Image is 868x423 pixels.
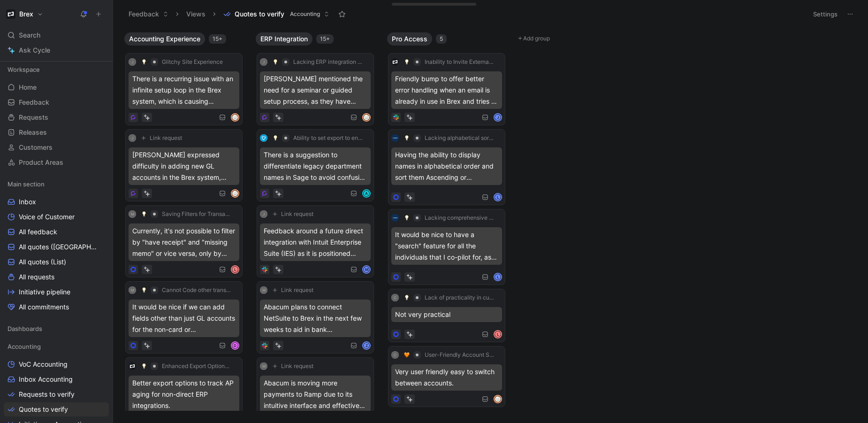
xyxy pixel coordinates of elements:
a: Quotes to verify [4,402,109,416]
div: Friendly bump to offer better error handling when an email is already in use in Brex and tries to... [391,71,502,109]
span: Main section [8,179,45,189]
span: Product Areas [19,158,63,167]
a: All requests [4,270,109,284]
span: Voice of Customer [19,212,75,222]
span: User-Friendly Account Switching Experience [425,351,494,359]
span: Cannot Code other transaction types in accounting outside of Reimbursements and Card expenses. [162,286,231,294]
span: Inbox [19,197,36,207]
a: VoC Accounting [4,357,109,371]
div: M [129,210,136,218]
button: Settings [809,8,842,21]
img: avatar [232,190,238,197]
a: Inbox Accounting [4,372,109,386]
button: Feedback [124,7,173,21]
div: [PERSON_NAME] mentioned the need for a seminar or guided setup process, as they have been setting... [260,71,371,109]
a: Inbox [4,195,109,209]
button: Add group [515,33,641,44]
div: L [232,266,238,273]
a: Customers [4,140,109,154]
button: 💡Cannot Code other transaction types in accounting outside of Reimbursements and Card expenses. [138,285,235,296]
button: 💡Saving Filters for Transaction Categorization [138,208,235,220]
div: There is a suggestion to differentiate legacy department names in Sage to avoid confusion during ... [260,147,371,185]
div: L [495,331,501,338]
span: Ask Cycle [19,45,50,56]
div: Search [4,28,109,42]
a: J💡Lacking ERP integration training for customers[PERSON_NAME] mentioned the need for a seminar or... [257,53,374,125]
span: Lacking alphabetical sorting feature for names [425,134,494,142]
a: MLink requestAbacum plans to connect NetSuite to Brex in the next few weeks to aid in bank reconc... [257,281,374,354]
div: 5 [436,34,447,44]
a: Home [4,80,109,94]
div: Dashboards [4,322,109,336]
div: C [391,294,399,301]
div: M [363,266,370,273]
span: All commitments [19,302,69,312]
div: There is a recurring issue with an infinite setup loop in the Brex system, which is causing confu... [129,71,239,109]
span: Workspace [8,65,40,74]
img: 💡 [404,295,410,300]
div: J [260,58,267,66]
img: 💡 [404,215,410,221]
div: M [260,286,267,294]
span: Customers [19,143,53,152]
a: All commitments [4,300,109,314]
div: J [129,58,136,66]
div: 15+ [316,34,334,44]
img: 💡 [141,363,147,369]
div: Feedback around a future direct integration with Intuit Enterprise Suite (IES) as it is positione... [260,223,371,261]
img: 💡 [273,135,278,141]
div: Z [363,342,370,349]
span: Home [19,83,37,92]
div: Dashboards [4,322,109,338]
div: Pro Access5 [383,28,515,415]
button: 💡Lacking alphabetical sorting feature for names [401,132,497,144]
div: 15+ [209,34,226,44]
a: Initiative pipeline [4,285,109,299]
img: logo [129,362,136,370]
div: D [232,342,238,349]
span: All quotes ([GEOGRAPHIC_DATA]) [19,242,98,252]
div: Main sectionInboxVoice of CustomerAll feedbackAll quotes ([GEOGRAPHIC_DATA])All quotes (List)All ... [4,177,109,314]
div: J [260,210,267,218]
span: Lacking ERP integration training for customers [293,58,363,66]
div: C [391,351,399,359]
img: 🧡 [404,352,410,358]
div: J [495,114,501,121]
span: ERP Integration [260,34,308,44]
img: Brex [6,9,15,19]
button: Pro Access [387,32,432,46]
button: Link request [269,361,317,372]
a: M💡Saving Filters for Transaction CategorizationCurrently, it's not possible to filter by "have re... [125,205,243,277]
div: A [363,190,370,197]
button: Link request [269,285,317,296]
div: L [495,194,501,200]
div: M [129,286,136,294]
a: J💡Glitchy Site ExperienceThere is a recurring issue with an infinite setup loop in the Brex syste... [125,53,243,125]
div: Currently, it's not possible to filter by "have receipt" and "missing memo" or vice versa, only b... [129,223,239,261]
span: Accounting Experience [129,34,200,44]
span: Link request [281,286,313,294]
button: 💡Glitchy Site Experience [138,56,226,68]
span: Dashboards [8,324,42,333]
a: logo💡Lacking alphabetical sorting feature for namesHaving the ability to display names in alphabe... [388,129,505,205]
span: Inability to Invite External Guests to Brex [425,58,494,66]
span: Feedback [19,98,49,107]
div: It would be nice to have a "search" feature for all the individuals that I co-pilot for, as the c... [391,227,502,265]
button: BrexBrex [4,8,46,21]
button: 🧡User-Friendly Account Switching Experience [401,349,497,361]
button: Quotes to verifyAccounting [219,7,334,21]
span: VoC Accounting [19,360,68,369]
span: Initiative pipeline [19,287,70,297]
div: L [495,274,501,280]
span: Quotes to verify [235,9,284,19]
div: Not very practical [391,307,502,322]
span: Link request [281,362,313,370]
img: 💡 [141,59,147,65]
span: Lack of practicality in current solution [425,294,494,301]
div: Having the ability to display names in alphabetical order and sort them Ascending or Descending, ... [391,147,502,185]
img: 💡 [141,211,147,217]
span: Requests to verify [19,390,75,399]
button: Accounting Experience [124,32,205,46]
div: Accounting [4,339,109,354]
a: Ask Cycle [4,43,109,57]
